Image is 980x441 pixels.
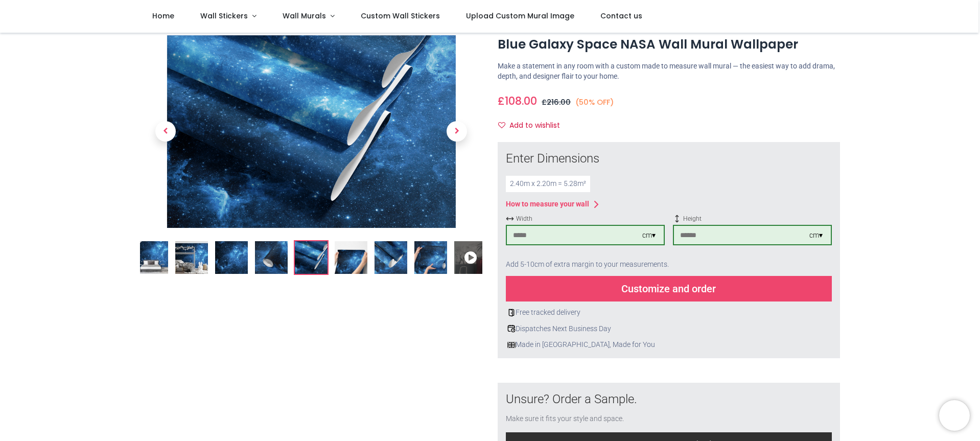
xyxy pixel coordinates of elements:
img: Extra product image [414,241,447,274]
small: (50% OFF) [575,97,614,108]
div: Customize and order [506,276,832,301]
p: Make a statement in any room with a custom made to measure wall mural — the easiest way to add dr... [498,61,840,81]
span: Previous [155,122,176,142]
img: Product image [140,35,482,228]
span: Custom Wall Stickers [361,11,440,21]
div: Made in [GEOGRAPHIC_DATA], Made for You [506,340,832,350]
div: Enter Dimensions [506,150,832,168]
img: uk [507,341,516,349]
div: Free tracked delivery [506,308,832,318]
img: Extra product image [255,241,288,274]
img: Blue Galaxy Space NASA Wall Mural Wallpaper [135,241,168,274]
iframe: Brevo live chat [939,400,970,431]
img: Extra product image [375,241,407,274]
h1: Blue Galaxy Space NASA Wall Mural Wallpaper [498,36,840,53]
span: 108.00 [505,94,537,108]
div: Unsure? Order a Sample. [506,391,832,408]
div: Make sure it fits your style and space. [506,414,832,424]
img: WS-47592-03 [215,241,248,274]
i: Add to wishlist [498,122,505,129]
button: Add to wishlistAdd to wishlist [498,117,569,134]
span: 216.00 [547,97,571,107]
img: Extra product image [295,241,328,274]
div: Dispatches Next Business Day [506,324,832,334]
div: 2.40 m x 2.20 m = 5.28 m² [506,176,590,192]
span: Width [506,215,665,223]
div: How to measure your wall [506,199,589,210]
span: Wall Murals [283,11,326,21]
div: cm ▾ [642,230,656,241]
div: Add 5-10cm of extra margin to your measurements. [506,253,832,276]
a: Previous [140,64,191,199]
a: Next [431,64,482,199]
span: Upload Custom Mural Image [466,11,574,21]
span: Contact us [600,11,642,21]
span: Home [152,11,174,21]
div: cm ▾ [809,230,823,241]
span: £ [498,94,537,108]
span: Wall Stickers [200,11,248,21]
span: £ [542,97,571,107]
span: Height [673,215,832,223]
img: WS-47592-02 [175,241,208,274]
img: Extra product image [335,241,367,274]
span: Next [447,122,467,142]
